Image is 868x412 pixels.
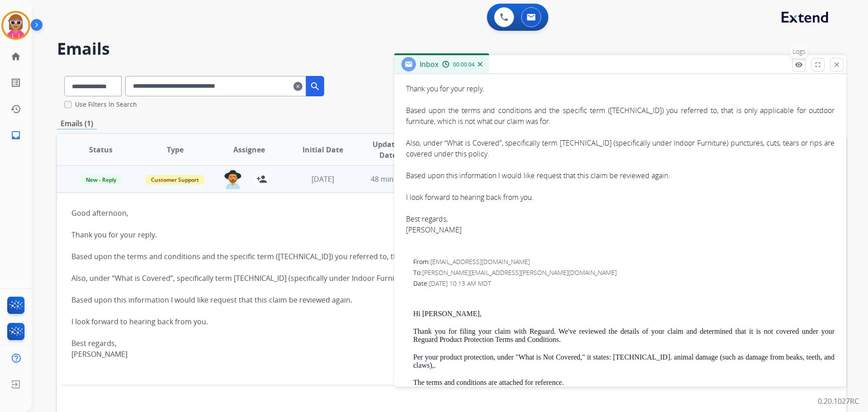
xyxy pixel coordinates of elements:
[224,170,242,189] img: agent-avatar
[57,118,97,129] p: Emails (1)
[89,144,113,155] span: Status
[790,45,808,58] p: Logs
[368,139,409,161] span: Updated Date
[413,327,835,344] p: Thank you for filing your claim with Reguard. We've reviewed the details of your claim and determ...
[10,104,21,114] mat-icon: history
[413,379,835,387] p: The terms and conditions are attached for reference.
[71,229,684,240] div: Thank you for your reply.
[429,279,491,288] span: [DATE] 10:13 AM MDT
[420,59,439,69] span: Inbox
[71,294,684,305] div: Based upon this information I would like request that this claim be reviewed again.
[422,268,617,277] span: [PERSON_NAME][EMAIL_ADDRESS][PERSON_NAME][DOMAIN_NAME]
[10,77,21,88] mat-icon: list_alt
[146,175,204,185] span: Customer Support
[453,61,475,68] span: 00:00:04
[430,257,530,266] span: [EMAIL_ADDRESS][DOMAIN_NAME]
[3,13,28,38] img: avatar
[406,137,835,159] div: Also, under “What is Covered”, specifically term [TECHNICAL_ID] (specifically under Indoor Furnit...
[71,251,684,262] div: Based upon the terms and conditions and the specific term ([TECHNICAL_ID]) you referred to, that ...
[167,144,184,155] span: Type
[57,40,846,58] h2: Emails
[413,353,835,370] p: Per your product protection, under "What is Not Covered," it states: [TECHNICAL_ID]. animal damag...
[818,396,859,407] p: 0.20.1027RC
[792,58,806,71] button: Logs
[406,213,835,224] div: Best regards,
[256,174,267,185] mat-icon: person_add
[80,175,122,185] span: New - Reply
[71,273,684,284] div: Also, under “What is Covered”, specifically term [TECHNICAL_ID] (specifically under Indoor Furnit...
[311,174,334,184] span: [DATE]
[406,224,835,235] div: [PERSON_NAME]
[413,279,835,288] div: Date:
[413,268,835,277] div: To:
[413,310,835,318] p: Hi [PERSON_NAME],
[71,338,684,349] div: Best regards,
[413,257,835,266] div: From:
[75,100,137,109] label: Use Filters In Search
[71,208,684,218] div: Good afternoon,
[71,316,684,327] div: I look forward to hearing back from you.
[406,192,835,203] div: I look forward to hearing back from you.
[814,61,822,69] mat-icon: fullscreen
[406,105,835,127] div: Based upon the terms and conditions and the specific term ([TECHNICAL_ID]) you referred to, that ...
[302,144,343,155] span: Initial Date
[371,174,423,184] span: 48 minutes ago
[293,81,302,92] mat-icon: clear
[71,349,684,360] div: [PERSON_NAME]
[406,83,835,94] div: Thank you for your reply.
[10,51,21,62] mat-icon: home
[406,170,835,181] div: Based upon this information I would like request that this claim be reviewed again.
[10,130,21,141] mat-icon: inbox
[795,61,803,69] mat-icon: remove_red_eye
[833,61,841,69] mat-icon: close
[310,81,321,92] mat-icon: search
[233,144,265,155] span: Assignee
